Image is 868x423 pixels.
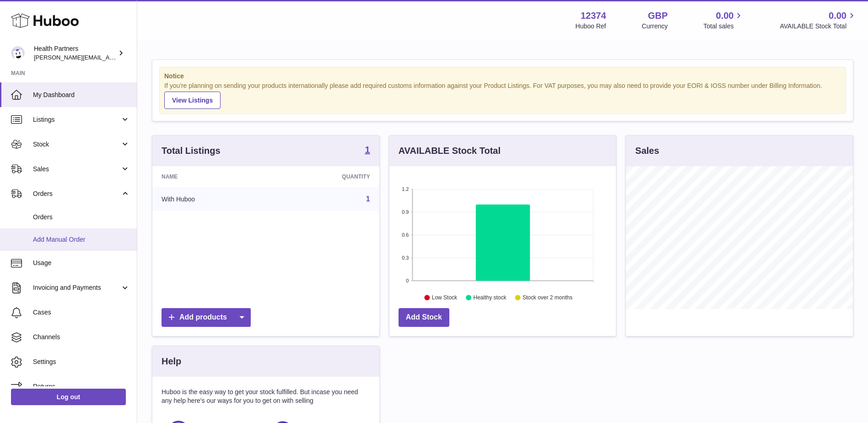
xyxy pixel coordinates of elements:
[152,187,272,211] td: With Huboo
[576,22,606,31] div: Huboo Ref
[581,10,606,22] strong: 12374
[164,81,841,109] div: If you're planning on sending your products internationally please add required customs informati...
[642,22,668,31] div: Currency
[162,145,221,157] h3: Total Listings
[33,283,120,292] span: Invoicing and Payments
[399,145,501,157] h3: AVAILABLE Stock Total
[11,389,126,405] a: Log out
[33,115,120,124] span: Listings
[780,22,857,31] span: AVAILABLE Stock Total
[635,145,659,157] h3: Sales
[402,209,409,215] text: 0.9
[164,72,841,81] strong: Notice
[402,255,409,260] text: 0.3
[716,10,734,22] span: 0.00
[703,22,744,31] span: Total sales
[33,190,120,198] span: Orders
[162,355,181,368] h3: Help
[402,186,409,192] text: 1.2
[33,358,130,366] span: Settings
[402,232,409,238] text: 0.6
[33,140,120,149] span: Stock
[703,10,744,31] a: 0.00 Total sales
[33,259,130,267] span: Usage
[829,10,846,22] span: 0.00
[365,145,370,156] a: 1
[780,10,857,31] a: 0.00 AVAILABLE Stock Total
[432,294,458,301] text: Low Stock
[473,294,507,301] text: Healthy stock
[648,10,668,22] strong: GBP
[33,213,130,222] span: Orders
[365,145,370,154] strong: 1
[366,195,370,203] a: 1
[162,308,251,327] a: Add products
[162,388,370,405] p: Huboo is the easy way to get your stock fulfilled. But incase you need any help here's our ways f...
[34,54,183,61] span: [PERSON_NAME][EMAIL_ADDRESS][DOMAIN_NAME]
[523,294,572,301] text: Stock over 2 months
[33,333,130,342] span: Channels
[33,382,130,391] span: Returns
[34,44,116,62] div: Health Partners
[272,166,379,187] th: Quantity
[33,165,120,174] span: Sales
[33,235,130,244] span: Add Manual Order
[164,92,221,109] a: View Listings
[33,308,130,317] span: Cases
[11,46,25,60] img: jeni.moon@healthpartners.uk.com
[406,278,409,283] text: 0
[33,91,130,99] span: My Dashboard
[399,308,449,327] a: Add Stock
[152,166,272,187] th: Name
